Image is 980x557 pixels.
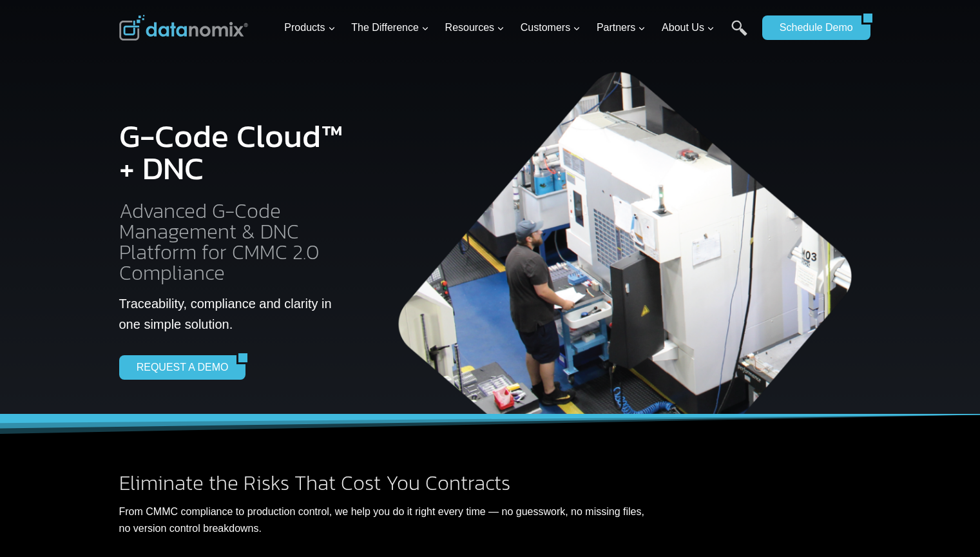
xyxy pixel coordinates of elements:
h2: Eliminate the Risks That Cost You Contracts [119,473,645,493]
span: The Difference [351,19,429,36]
p: From CMMC compliance to production control, we help you do it right every time — no guesswork, no... [119,503,645,536]
span: Products [284,19,335,36]
h2: Advanced G-Code Management & DNC Platform for CMMC 2.0 Compliance [119,200,349,283]
span: About Us [662,19,715,36]
img: Datanomix [119,15,248,41]
a: REQUEST A DEMO [119,355,237,380]
span: Customers [521,19,581,36]
span: Partners [597,19,646,36]
p: Traceability, compliance and clarity in one simple solution. [119,293,349,335]
h1: G-Code Cloud™ + DNC [119,120,349,184]
nav: Primary Navigation [279,7,756,49]
span: Resources [445,19,504,36]
a: Search [731,20,747,49]
a: Schedule Demo [762,15,861,40]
